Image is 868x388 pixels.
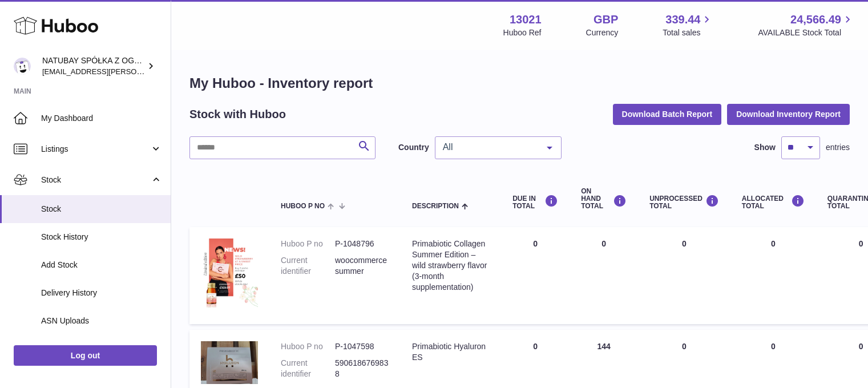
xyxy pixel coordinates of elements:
[859,342,863,351] span: 0
[730,227,816,324] td: 0
[412,239,490,292] div: Primabiotic Collagen Summer Edition – wild strawberry flavor (3-month supplementation)
[742,195,805,210] div: ALLOCATED Total
[826,142,850,153] span: entries
[440,142,538,153] span: All
[790,12,841,27] span: 24,566.49
[42,55,145,77] div: NATUBAY SPÓŁKA Z OGRANICZONĄ ODPOWIEDZIALNOŚCIĄ
[14,58,31,75] img: kacper.antkowski@natubay.pl
[201,341,258,384] img: product image
[586,27,619,38] div: Currency
[501,227,570,324] td: 0
[189,107,286,122] h2: Stock with Huboo
[281,203,325,210] span: Huboo P no
[281,239,335,249] dt: Huboo P no
[665,12,700,27] span: 339.44
[581,188,627,211] div: ON HAND Total
[335,239,389,249] dd: P-1048796
[570,227,638,324] td: 0
[859,239,863,248] span: 0
[663,12,713,38] a: 339.44 Total sales
[398,142,429,153] label: Country
[758,12,854,38] a: 24,566.49 AVAILABLE Stock Total
[41,316,162,326] span: ASN Uploads
[649,195,719,210] div: UNPROCESSED Total
[281,358,335,379] dt: Current identifier
[335,358,389,379] dd: 5906186769838
[512,195,558,210] div: DUE IN TOTAL
[41,144,150,155] span: Listings
[41,232,162,242] span: Stock History
[201,239,258,310] img: product image
[41,260,162,270] span: Add Stock
[754,142,776,153] label: Show
[594,12,618,27] strong: GBP
[412,341,490,363] div: Primabiotic Hyaluron ES
[335,255,389,277] dd: woocommercesummer
[638,227,730,324] td: 0
[613,104,722,124] button: Download Batch Report
[41,175,150,185] span: Stock
[758,27,854,38] span: AVAILABLE Stock Total
[335,341,389,352] dd: P-1047598
[412,203,459,210] span: Description
[510,12,542,27] strong: 13021
[281,255,335,277] dt: Current identifier
[41,288,162,298] span: Delivery History
[281,341,335,352] dt: Huboo P no
[14,345,157,366] a: Log out
[189,74,850,92] h1: My Huboo - Inventory report
[41,113,162,124] span: My Dashboard
[727,104,850,124] button: Download Inventory Report
[42,67,229,76] span: [EMAIL_ADDRESS][PERSON_NAME][DOMAIN_NAME]
[663,27,713,38] span: Total sales
[41,204,162,215] span: Stock
[503,27,542,38] div: Huboo Ref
